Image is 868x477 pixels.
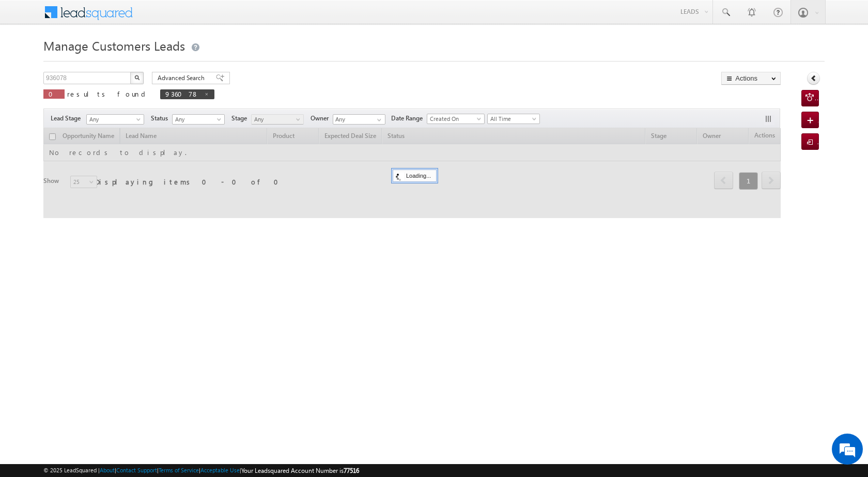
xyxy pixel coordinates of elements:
[487,114,540,124] a: All Time
[100,467,115,473] a: About
[333,114,385,125] input: Type to Search
[43,37,185,54] span: Manage Customers Leads
[116,467,157,473] a: Contact Support
[151,114,172,123] span: Status
[43,466,359,475] span: © 2025 LeadSquared | | | | |
[241,467,359,474] span: Your Leadsquared Account Number is
[51,114,85,123] span: Lead Stage
[159,467,199,473] a: Terms of Service
[134,75,139,80] img: Search
[200,467,240,473] a: Acceptable Use
[86,114,144,125] a: Any
[427,114,485,124] a: Created On
[391,114,427,123] span: Date Range
[67,89,149,98] span: results found
[488,114,537,124] span: All Time
[231,114,251,123] span: Stage
[371,115,384,125] a: Show All Items
[173,115,222,124] span: Any
[311,114,333,123] span: Owner
[721,72,781,85] button: Actions
[251,114,304,125] a: Any
[158,73,208,83] span: Advanced Search
[87,115,141,124] span: Any
[172,114,225,125] a: Any
[344,467,359,474] span: 77516
[165,89,199,98] span: 936078
[252,115,301,124] span: Any
[393,170,437,182] div: Loading...
[427,114,481,124] span: Created On
[49,89,59,98] span: 0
